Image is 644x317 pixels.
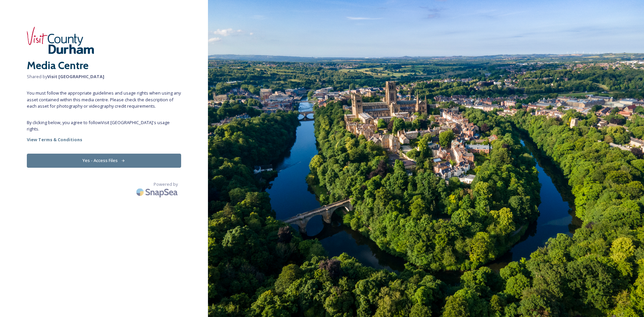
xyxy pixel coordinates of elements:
[27,119,181,132] span: By clicking below, you agree to follow Visit [GEOGRAPHIC_DATA] 's usage rights.
[27,154,181,167] button: Yes - Access Files
[27,57,181,73] h2: Media Centre
[27,27,94,54] img: header-logo.png
[27,137,82,143] strong: View Terms & Conditions
[27,136,181,144] a: View Terms & Conditions
[154,181,178,188] span: Powered by
[27,73,181,80] span: Shared by
[47,73,104,80] strong: Visit [GEOGRAPHIC_DATA]
[134,184,181,200] img: SnapSea Logo
[27,90,181,109] span: You must follow the appropriate guidelines and usage rights when using any asset contained within...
